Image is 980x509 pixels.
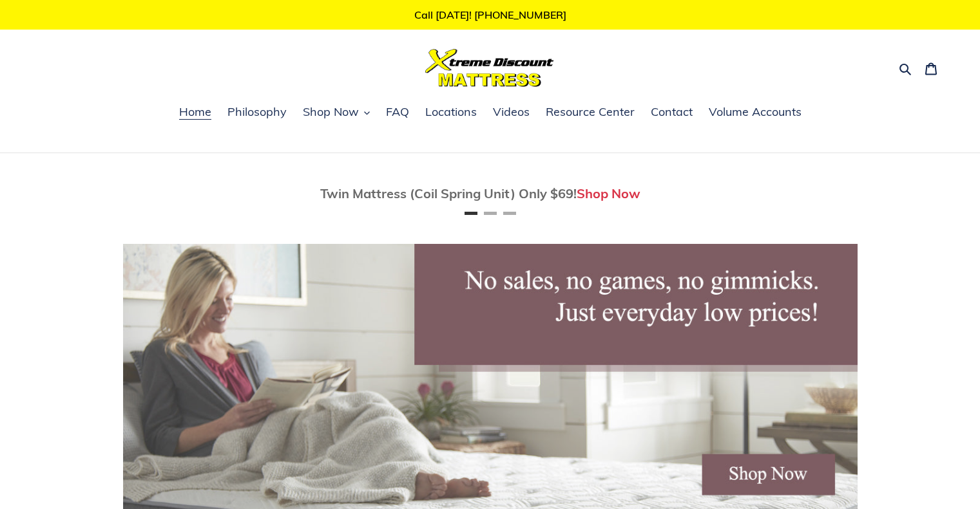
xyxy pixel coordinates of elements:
span: Twin Mattress (Coil Spring Unit) Only $69! [320,185,577,201]
button: Page 1 [465,212,477,215]
a: Philosophy [221,103,293,122]
a: Shop Now [577,185,640,201]
button: Page 2 [484,212,497,215]
span: Locations [425,104,477,120]
span: Resource Center [546,104,635,120]
span: Philosophy [227,104,287,120]
a: Resource Center [539,103,641,122]
a: Home [173,103,218,122]
span: Videos [493,104,530,120]
span: Home [179,104,211,120]
img: Xtreme Discount Mattress [425,49,554,87]
span: Contact [651,104,693,120]
span: Shop Now [303,104,359,120]
span: FAQ [386,104,409,120]
button: Shop Now [296,103,376,122]
span: Volume Accounts [709,104,802,120]
a: Volume Accounts [702,103,808,122]
a: Contact [644,103,699,122]
a: FAQ [380,103,416,122]
a: Locations [419,103,483,122]
button: Page 3 [503,212,516,215]
a: Videos [486,103,536,122]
